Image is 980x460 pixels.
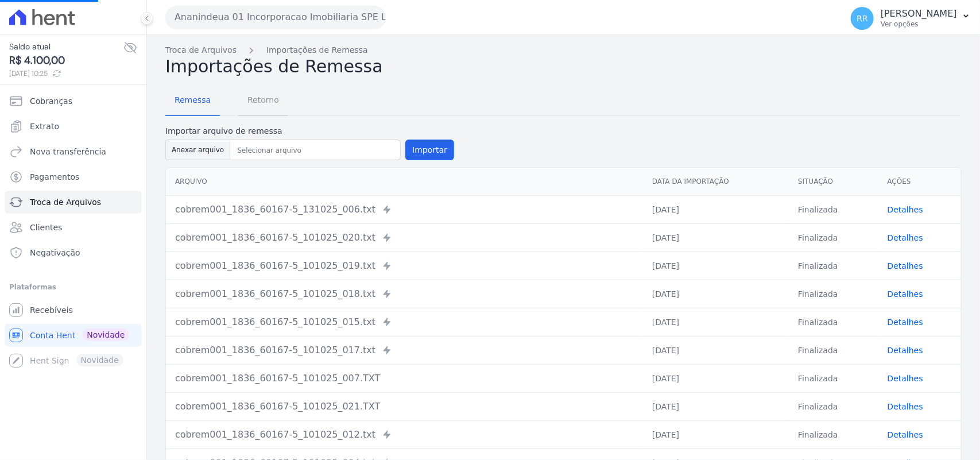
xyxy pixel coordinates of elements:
[888,402,923,411] a: Detalhes
[789,364,878,392] td: Finalizada
[166,168,643,196] th: Arquivo
[888,289,923,299] a: Detalhes
[643,252,789,280] td: [DATE]
[30,146,106,157] span: Nova transferência
[82,328,129,341] span: Novidade
[9,68,123,79] span: [DATE] 10:25
[175,231,634,245] div: cobrem001_1836_60167-5_101025_020.txt
[643,168,789,196] th: Data da Importação
[789,420,878,449] td: Finalizada
[888,205,923,214] a: Detalhes
[165,44,962,56] nav: Breadcrumb
[30,196,101,208] span: Troca de Arquivos
[643,195,789,223] td: [DATE]
[30,330,75,341] span: Conta Hent
[266,44,368,56] a: Importações de Remessa
[165,140,230,160] button: Anexar arquivo
[789,336,878,364] td: Finalizada
[5,216,142,239] a: Clientes
[888,346,923,355] a: Detalhes
[888,233,923,242] a: Detalhes
[789,392,878,420] td: Finalizada
[165,44,237,56] a: Troca de Arquivos
[5,140,142,163] a: Nova transferência
[789,223,878,252] td: Finalizada
[881,8,957,20] p: [PERSON_NAME]
[643,223,789,252] td: [DATE]
[405,140,454,160] button: Importar
[30,222,62,233] span: Clientes
[643,336,789,364] td: [DATE]
[888,318,923,327] a: Detalhes
[30,247,80,258] span: Negativação
[9,41,123,53] span: Saldo atual
[168,88,218,111] span: Remessa
[842,2,980,34] button: RR [PERSON_NAME] Ver opções
[789,308,878,336] td: Finalizada
[9,280,137,294] div: Plataformas
[643,280,789,308] td: [DATE]
[5,299,142,322] a: Recebíveis
[5,90,142,113] a: Cobranças
[30,121,59,132] span: Extrato
[5,165,142,188] a: Pagamentos
[888,374,923,383] a: Detalhes
[9,53,123,68] span: R$ 4.100,00
[238,86,288,116] a: Retorno
[165,125,454,137] label: Importar arquivo de remessa
[175,343,634,357] div: cobrem001_1836_60167-5_101025_017.txt
[175,203,634,217] div: cobrem001_1836_60167-5_131025_006.txt
[643,392,789,420] td: [DATE]
[643,420,789,449] td: [DATE]
[881,20,957,29] p: Ver opções
[175,428,634,442] div: cobrem001_1836_60167-5_101025_012.txt
[643,364,789,392] td: [DATE]
[241,88,286,111] span: Retorno
[165,86,220,116] a: Remessa
[175,287,634,301] div: cobrem001_1836_60167-5_101025_018.txt
[30,95,72,107] span: Cobranças
[789,280,878,308] td: Finalizada
[165,56,962,77] h2: Importações de Remessa
[878,168,961,196] th: Ações
[789,252,878,280] td: Finalizada
[165,6,386,29] button: Ananindeua 01 Incorporacao Imobiliaria SPE LTDA
[5,324,142,347] a: Conta Hent Novidade
[233,144,398,157] input: Selecionar arquivo
[30,304,73,316] span: Recebíveis
[5,191,142,214] a: Troca de Arquivos
[175,259,634,273] div: cobrem001_1836_60167-5_101025_019.txt
[9,90,137,372] nav: Sidebar
[175,372,634,385] div: cobrem001_1836_60167-5_101025_007.TXT
[888,430,923,439] a: Detalhes
[789,168,878,196] th: Situação
[643,308,789,336] td: [DATE]
[5,115,142,138] a: Extrato
[30,171,79,183] span: Pagamentos
[888,261,923,270] a: Detalhes
[857,14,867,22] span: RR
[175,315,634,329] div: cobrem001_1836_60167-5_101025_015.txt
[789,195,878,223] td: Finalizada
[175,400,634,413] div: cobrem001_1836_60167-5_101025_021.TXT
[5,241,142,264] a: Negativação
